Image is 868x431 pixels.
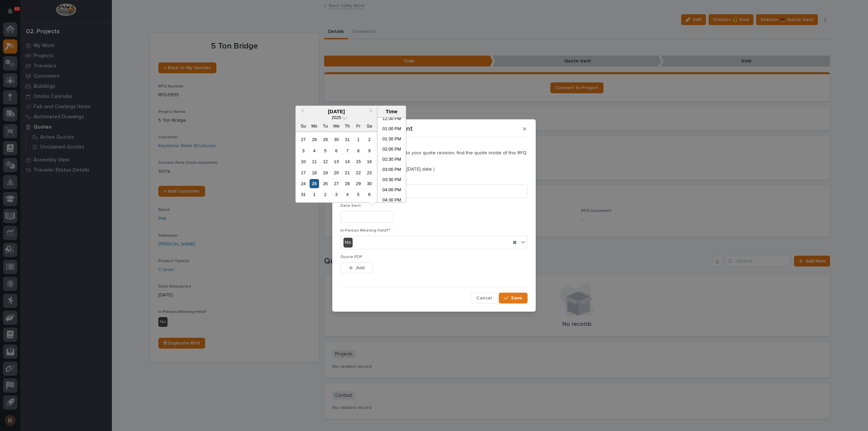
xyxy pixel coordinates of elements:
div: Choose Wednesday, August 27th, 2025 [332,179,341,188]
button: Save [499,293,528,303]
div: Mo [310,121,319,131]
span: Quote PDF [340,255,362,259]
div: Choose Thursday, September 4th, 2025 [343,190,352,199]
div: Choose Friday, August 22nd, 2025 [354,168,363,177]
div: Choose Monday, August 11th, 2025 [310,157,319,166]
div: Choose Tuesday, August 26th, 2025 [321,179,330,188]
div: Choose Saturday, September 6th, 2025 [365,190,374,199]
div: Choose Thursday, July 31st, 2025 [343,135,352,144]
div: Choose Tuesday, September 2nd, 2025 [321,190,330,199]
button: Previous Month [296,106,307,117]
div: month 2025-08 [298,134,375,200]
div: Choose Thursday, August 21st, 2025 [343,168,352,177]
div: Choose Wednesday, July 30th, 2025 [332,135,341,144]
div: Choose Monday, August 25th, 2025 [310,179,319,188]
div: Choose Wednesday, September 3rd, 2025 [332,190,341,199]
div: Choose Monday, September 1st, 2025 [310,190,319,199]
li: 01:00 PM [377,124,406,135]
div: Choose Thursday, August 7th, 2025 [343,146,352,155]
div: We [332,121,341,131]
li: 03:00 PM [377,165,406,175]
div: Choose Sunday, August 31st, 2025 [299,190,308,199]
span: In-Person Meeting Held? [340,229,390,233]
div: Sa [365,121,374,131]
div: Choose Friday, August 15th, 2025 [354,157,363,166]
div: No [343,238,353,248]
div: Choose Saturday, August 30th, 2025 [365,179,374,188]
li: 04:30 PM [377,196,406,206]
span: Save [511,295,522,301]
li: 12:30 PM [377,114,406,124]
div: Choose Sunday, August 24th, 2025 [299,179,308,188]
li: 02:00 PM [377,145,406,155]
div: Choose Friday, August 1st, 2025 [354,135,363,144]
div: Choose Thursday, August 14th, 2025 [343,157,352,166]
button: Add [340,262,373,273]
div: Choose Tuesday, August 5th, 2025 [321,146,330,155]
div: Choose Saturday, August 9th, 2025 [365,146,374,155]
div: Choose Tuesday, August 12th, 2025 [321,157,330,166]
div: Choose Monday, July 28th, 2025 [310,135,319,144]
div: Choose Sunday, July 27th, 2025 [299,135,308,144]
div: Tu [321,121,330,131]
div: Su [299,121,308,131]
div: Choose Sunday, August 10th, 2025 [299,157,308,166]
div: Choose Saturday, August 2nd, 2025 [365,135,374,144]
div: Choose Wednesday, August 13th, 2025 [332,157,341,166]
div: Choose Friday, August 8th, 2025 [354,146,363,155]
div: Choose Wednesday, August 20th, 2025 [332,168,341,177]
li: 03:30 PM [377,175,406,185]
p: ( Tip: Leave date blank to use [DATE] date ) [340,166,528,172]
div: Choose Sunday, August 3rd, 2025 [299,146,308,155]
div: Choose Saturday, August 23rd, 2025 [365,168,374,177]
div: Time [379,109,404,115]
button: Next Month [366,106,377,117]
div: Choose Wednesday, August 6th, 2025 [332,146,341,155]
li: 02:30 PM [377,155,406,165]
div: Choose Sunday, August 17th, 2025 [299,168,308,177]
div: Th [343,121,352,131]
div: Choose Tuesday, August 19th, 2025 [321,168,330,177]
div: Choose Friday, September 5th, 2025 [354,190,363,199]
div: Choose Thursday, August 28th, 2025 [343,179,352,188]
div: Choose Saturday, August 16th, 2025 [365,157,374,166]
p: If you wish to add more detail to your quote revision, find the quote inside of this RFQ record. [340,150,528,162]
li: 01:30 PM [377,135,406,145]
div: Choose Monday, August 18th, 2025 [310,168,319,177]
div: Fr [354,121,363,131]
div: Choose Friday, August 29th, 2025 [354,179,363,188]
div: Choose Monday, August 4th, 2025 [310,146,319,155]
span: Add [356,265,364,271]
li: 04:00 PM [377,185,406,196]
div: Choose Tuesday, July 29th, 2025 [321,135,330,144]
div: [DATE] [296,109,377,115]
button: Cancel [471,293,497,303]
span: Cancel [476,295,492,301]
span: 2025 [332,115,341,120]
